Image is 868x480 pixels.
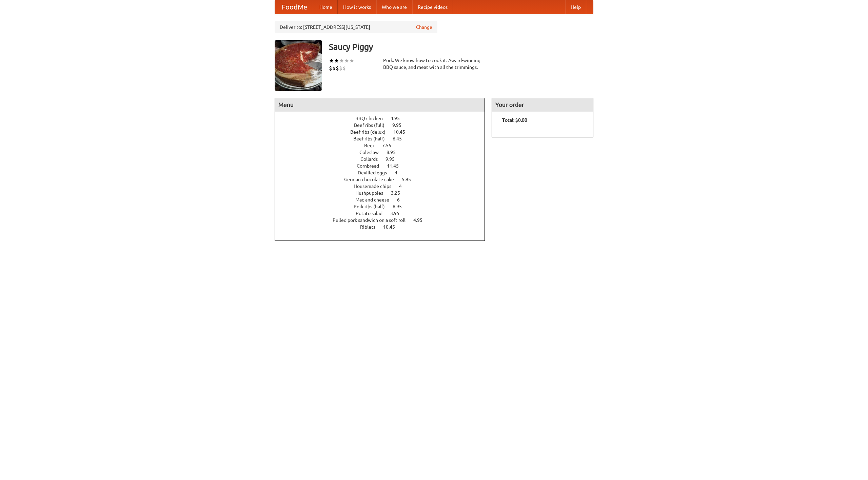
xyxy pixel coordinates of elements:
a: BBQ chicken 4.95 [355,116,412,121]
a: Hushpuppies 3.25 [355,190,413,196]
a: Potato salad 3.95 [356,211,412,216]
div: Pork. We know how to cook it. Award-winning BBQ sauce, and meat with all the trimmings. [383,57,485,71]
li: ★ [349,57,354,64]
li: ★ [329,57,334,64]
span: Pulled pork sandwich on a soft roll [333,217,412,223]
span: Pork ribs (half) [354,204,392,209]
a: German chocolate cake 5.95 [344,177,423,182]
li: ★ [344,57,349,64]
span: 4.95 [413,217,429,223]
span: Devilled eggs [358,170,394,175]
div: Deliver to: [STREET_ADDRESS][US_STATE] [275,21,437,33]
a: Beef ribs (full) 9.95 [354,122,414,128]
span: 3.95 [390,211,406,216]
span: 9.95 [392,122,408,128]
a: Housemade chips 4 [354,184,414,189]
h4: Menu [275,98,485,112]
a: Pulled pork sandwich on a soft roll 4.95 [333,217,435,223]
span: Beef ribs (delux) [350,129,392,135]
span: Beef ribs (half) [353,136,392,141]
li: $ [332,64,336,72]
span: 8.95 [387,150,402,155]
span: Beef ribs (full) [354,122,391,128]
h3: Saucy Piggy [329,40,593,54]
a: Mac and cheese 6 [355,197,412,203]
a: Help [565,0,586,14]
span: 10.45 [383,224,402,230]
span: BBQ chicken [355,116,390,121]
a: Recipe videos [412,0,453,14]
span: Potato salad [356,211,389,216]
span: 5.95 [402,177,418,182]
span: German chocolate cake [344,177,401,182]
a: Pork ribs (half) 6.95 [354,204,414,209]
a: Home [314,0,338,14]
span: Mac and cheese [355,197,396,203]
span: 7.55 [382,143,398,148]
a: Coleslaw 8.95 [359,150,408,155]
span: Beer [364,143,381,148]
a: Beer 7.55 [364,143,404,148]
span: 4 [395,170,404,175]
li: $ [339,64,342,72]
span: Cornbread [357,163,386,169]
h4: Your order [492,98,593,112]
li: ★ [339,57,344,64]
li: ★ [334,57,339,64]
span: 9.95 [386,156,401,162]
a: Beef ribs (half) 6.45 [353,136,414,141]
span: 6 [397,197,407,203]
a: FoodMe [275,0,314,14]
a: Beef ribs (delux) 10.45 [350,129,418,135]
a: Riblets 10.45 [360,224,408,230]
span: 10.45 [393,129,412,135]
span: 6.45 [393,136,409,141]
span: 3.25 [391,190,407,196]
span: Hushpuppies [355,190,390,196]
span: Collards [360,156,384,162]
a: Devilled eggs 4 [358,170,410,175]
span: 4 [399,184,409,189]
b: Total: $0.00 [502,117,527,123]
li: $ [342,64,346,72]
span: Coleslaw [359,150,386,155]
span: 6.95 [393,204,409,209]
span: 4.95 [391,116,407,121]
a: Who we are [376,0,412,14]
a: How it works [338,0,376,14]
span: Riblets [360,224,382,230]
img: angular.jpg [275,40,322,91]
span: Housemade chips [354,184,398,189]
a: Collards 9.95 [360,156,407,162]
span: 11.45 [387,163,406,169]
a: Cornbread 11.45 [357,163,411,169]
li: $ [329,64,332,72]
li: $ [336,64,339,72]
a: Change [416,24,432,31]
